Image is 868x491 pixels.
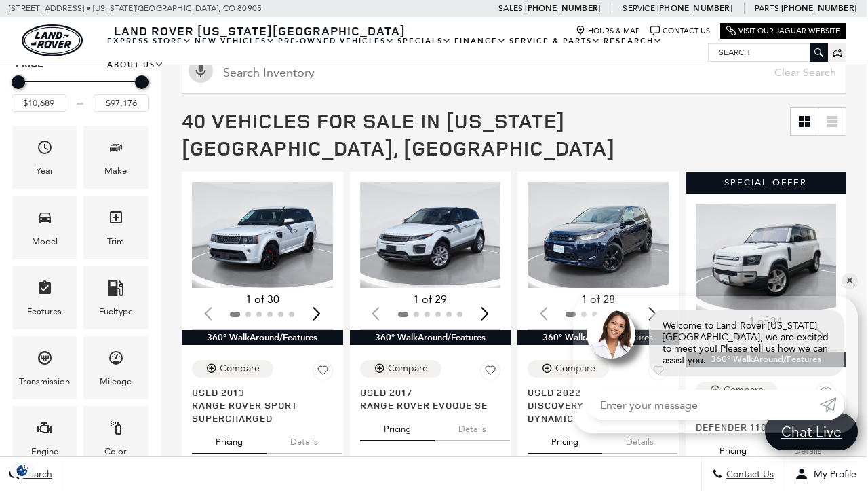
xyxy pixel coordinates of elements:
[83,406,148,469] div: ColorColor
[99,304,133,319] div: Fueltype
[360,182,501,288] img: 2017 Land Rover Range Rover Evoque SE 1
[104,164,127,179] div: Make
[785,457,867,491] button: Open user profile menu
[602,29,664,53] a: Research
[480,360,500,386] button: Save Vehicle
[106,29,708,77] nav: Main Navigation
[517,330,679,345] div: 360° WalkAround/Features
[528,424,602,454] button: pricing tab
[83,336,148,399] div: MileageMileage
[37,136,53,164] span: Year
[100,374,132,389] div: Mileage
[770,433,846,463] button: details tab
[135,75,149,89] div: Maximum Price
[555,363,595,375] div: Compare
[94,94,149,112] input: Maximum
[388,363,428,375] div: Compare
[9,3,262,13] a: [STREET_ADDRESS] • [US_STATE][GEOGRAPHIC_DATA], CO 80905
[12,126,77,189] div: YearYear
[114,22,406,39] span: Land Rover [US_STATE][GEOGRAPHIC_DATA]
[22,24,83,56] a: land-rover
[182,330,343,345] div: 360° WalkAround/Features
[220,363,260,375] div: Compare
[475,298,494,328] div: Next slide
[7,463,38,477] section: Click to Open Cookie Consent Modal
[277,29,396,53] a: Pre-Owned Vehicles
[525,3,600,14] a: [PHONE_NUMBER]
[528,360,609,378] button: Compare Vehicle
[657,3,732,14] a: [PHONE_NUMBER]
[192,386,323,399] span: Used 2013
[709,44,827,60] input: Search
[267,424,342,454] button: details tab
[587,310,635,359] img: Agent profile photo
[453,29,508,53] a: Finance
[723,469,774,480] span: Contact Us
[360,360,441,378] button: Compare Vehicle
[7,463,38,477] img: Opt-Out Icon
[528,182,669,288] div: 1 / 2
[106,29,193,53] a: EXPRESS STORE
[12,71,149,112] div: Price
[83,196,148,259] div: TrimTrim
[37,206,53,234] span: Model
[192,360,273,378] button: Compare Vehicle
[192,424,267,454] button: pricing tab
[350,330,511,345] div: 360° WalkAround/Features
[360,292,501,307] div: 1 of 29
[12,406,77,469] div: EngineEngine
[107,234,124,249] div: Trim
[576,26,640,36] a: Hours & Map
[686,172,847,194] div: Special Offer
[106,53,165,77] a: About Us
[313,360,333,386] button: Save Vehicle
[106,22,414,39] a: Land Rover [US_STATE][GEOGRAPHIC_DATA]
[696,204,837,310] img: 2020 Land Rover Defender 110 SE 1
[649,310,844,376] div: Welcome to Land Rover [US_STATE][GEOGRAPHIC_DATA], we are excited to meet you! Please tell us how...
[108,416,124,444] span: Color
[83,266,148,329] div: FueltypeFueltype
[696,204,837,310] div: 1 / 2
[192,182,333,288] img: 2013 Land Rover Range Rover Sport Supercharged 1
[498,3,523,13] span: Sales
[32,234,58,249] div: Model
[528,386,658,399] span: Used 2022
[182,107,615,162] span: 40 Vehicles for Sale in [US_STATE][GEOGRAPHIC_DATA], [GEOGRAPHIC_DATA]
[12,75,25,89] div: Minimum Price
[587,390,820,420] input: Enter your message
[623,3,654,13] span: Service
[193,29,277,53] a: New Vehicles
[528,399,658,424] span: Discovery Sport S R-Dynamic
[192,386,333,424] a: Used 2013Range Rover Sport Supercharged
[755,3,779,13] span: Parts
[528,182,669,288] img: 2022 Land Rover Discovery Sport S R-Dynamic 1
[528,386,669,424] a: Used 2022Discovery Sport S R-Dynamic
[696,433,770,463] button: pricing tab
[360,386,491,399] span: Used 2017
[27,304,62,319] div: Features
[108,276,124,304] span: Fueltype
[104,444,127,459] div: Color
[22,24,83,56] img: Land Rover
[192,292,333,307] div: 1 of 30
[12,196,77,259] div: ModelModel
[108,206,124,234] span: Trim
[37,346,53,374] span: Transmission
[528,292,669,307] div: 1 of 28
[781,3,856,14] a: [PHONE_NUMBER]
[192,182,333,288] div: 1 / 2
[83,126,148,189] div: MakeMake
[36,164,54,179] div: Year
[435,412,510,441] button: details tab
[508,29,602,53] a: Service & Parts
[602,424,677,454] button: details tab
[12,266,77,329] div: FeaturesFeatures
[360,386,501,412] a: Used 2017Range Rover Evoque SE
[108,346,124,374] span: Mileage
[360,182,501,288] div: 1 / 2
[650,26,710,36] a: Contact Us
[396,29,453,53] a: Specials
[192,399,323,424] span: Range Rover Sport Supercharged
[308,298,326,328] div: Next slide
[12,336,77,399] div: TransmissionTransmission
